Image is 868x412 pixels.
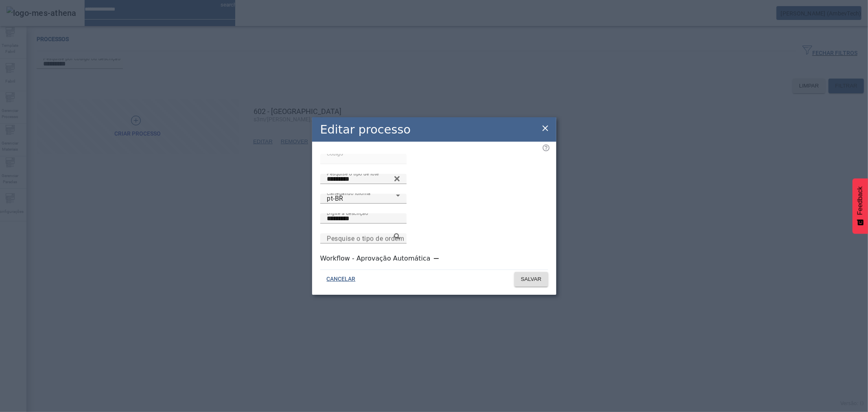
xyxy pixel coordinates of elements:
span: Feedback [857,186,864,215]
mat-label: Código [327,151,343,157]
h2: Editar processo [320,121,411,138]
span: CANCELAR [327,275,356,283]
mat-label: Pesquise o tipo de lote [327,171,379,177]
button: CANCELAR [320,272,362,287]
mat-label: Pesquise o tipo de ordem [327,234,404,242]
label: Workflow - Aprovação Automática [320,254,432,263]
button: Feedback - Mostrar pesquisa [853,178,868,234]
input: Number [327,174,400,184]
button: SALVAR [514,272,548,287]
span: pt-BR [327,195,343,202]
mat-label: Digite a descrição [327,210,368,216]
input: Number [327,234,400,243]
span: SALVAR [521,275,542,283]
